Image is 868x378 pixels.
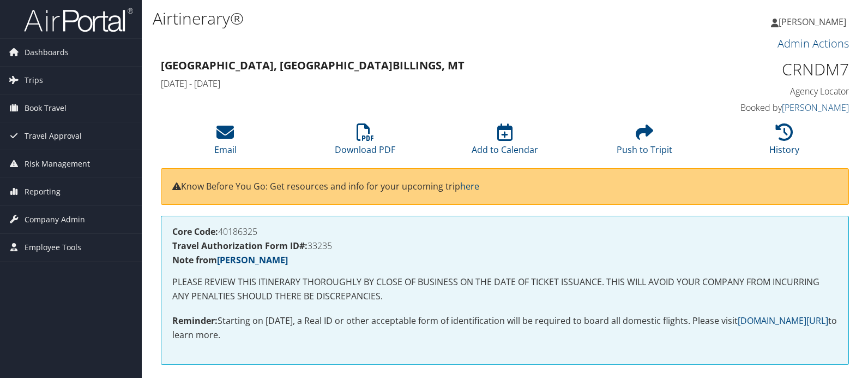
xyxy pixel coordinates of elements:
a: [PERSON_NAME] [782,102,849,114]
span: Reporting [25,178,61,205]
h1: Airtinerary® [153,7,622,30]
a: [PERSON_NAME] [771,5,857,38]
h4: [DATE] - [DATE] [161,78,673,90]
a: Admin Actions [777,36,849,51]
a: Email [214,129,237,156]
span: Risk Management [25,150,90,178]
a: Add to Calendar [472,129,538,156]
h4: 40186325 [172,227,837,236]
p: Starting on [DATE], a Real ID or other acceptable form of identification will be required to boar... [172,314,837,342]
h4: 33235 [172,241,837,250]
strong: Core Code: [172,226,218,238]
strong: [GEOGRAPHIC_DATA], [GEOGRAPHIC_DATA] Billings, MT [161,58,465,73]
a: Download PDF [335,129,395,156]
span: [PERSON_NAME] [779,16,846,28]
strong: Travel Authorization Form ID#: [172,240,308,252]
span: Trips [25,67,43,94]
h4: Booked by [689,102,849,114]
strong: Reminder: [172,315,218,327]
span: Company Admin [25,206,85,233]
h4: Agency Locator [689,85,849,97]
strong: Note from [172,254,288,266]
img: airportal-logo.png [24,7,133,33]
span: Book Travel [25,94,67,122]
p: PLEASE REVIEW THIS ITINERARY THOROUGHLY BY CLOSE OF BUSINESS ON THE DATE OF TICKET ISSUANCE. THIS... [172,275,837,303]
span: Travel Approval [25,122,82,150]
h1: CRNDM7 [689,58,849,81]
a: here [460,180,479,192]
span: Employee Tools [25,234,81,261]
a: History [769,129,799,156]
a: Push to Tripit [617,129,672,156]
a: [DOMAIN_NAME][URL] [738,315,828,327]
a: [PERSON_NAME] [217,254,288,266]
span: Dashboards [25,39,69,66]
p: Know Before You Go: Get resources and info for your upcoming trip [172,180,837,194]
